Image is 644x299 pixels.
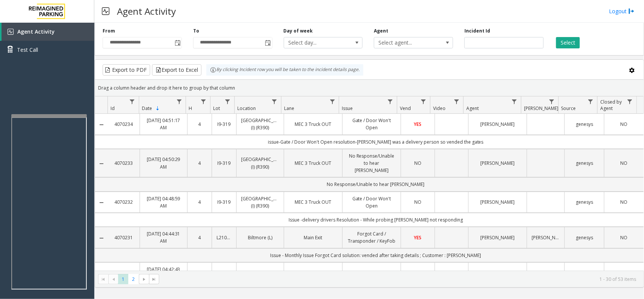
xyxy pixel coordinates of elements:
span: Lot [213,105,220,112]
span: Page 2 [128,274,138,284]
span: Agent Activity [17,28,55,35]
a: Lane Filter Menu [327,96,337,107]
a: 4 [192,160,207,167]
button: Export to Excel [152,64,201,76]
span: NO [620,121,627,127]
a: Location Filter Menu [269,96,280,107]
a: Video Filter Menu [452,96,462,107]
a: H Filter Menu [198,96,208,107]
a: Parker Filter Menu [547,96,557,107]
a: [DATE] 04:42:43 AM [144,266,183,280]
span: Location [237,105,256,112]
img: logout [629,7,635,15]
a: 4070232 [112,198,135,206]
a: [PERSON_NAME] [473,160,522,167]
span: H [189,105,192,112]
a: NO [609,198,639,206]
div: Drag a column header and drop it here to group by that column [95,81,644,95]
a: NO [406,269,430,276]
a: [DATE] 04:48:59 AM [144,195,183,209]
span: [PERSON_NAME] [524,105,558,112]
span: NO [414,160,421,166]
img: 'icon' [8,29,14,35]
a: Date Filter Menu [174,96,184,107]
label: From [103,28,115,34]
span: NO [414,270,421,276]
a: Closed by Agent Filter Menu [625,96,635,107]
a: Source Filter Menu [586,96,596,107]
a: [PERSON_NAME] [473,269,522,276]
span: YES [414,234,422,241]
a: Vend Filter Menu [418,96,429,107]
a: YES [406,121,430,128]
a: NO [406,160,430,167]
a: 4 [192,269,207,276]
a: YES [406,234,430,241]
a: Agent Filter Menu [509,96,520,107]
span: Closed by Agent [600,99,622,112]
span: Select agent... [374,37,437,48]
span: Date [142,105,152,112]
a: Agent Activity [2,23,94,41]
a: Collapse Details [95,200,108,206]
a: [PERSON_NAME] [473,121,522,128]
a: [PERSON_NAME] [473,234,522,241]
a: Biltmore (L) [241,269,279,276]
span: Issue [342,105,353,112]
span: Select day... [284,37,347,48]
a: L21077300 [217,234,232,241]
a: Issue Filter Menu [385,96,395,107]
span: NO [620,234,627,241]
a: 4070234 [112,121,135,128]
a: 4 [192,234,207,241]
a: Collapse Details [95,161,108,167]
a: [DATE] 04:44:31 AM [144,230,183,245]
a: NO [609,121,639,128]
a: 4 [192,121,207,128]
a: genesys [569,160,599,167]
span: NO [414,199,421,205]
a: genesys [569,121,599,128]
a: NO [609,269,639,276]
a: Lot Filter Menu [223,96,233,107]
a: Gate / Door Won't Open [347,195,396,209]
td: No Response/Unable to hear [PERSON_NAME] [108,177,644,191]
span: Sortable [155,105,161,112]
span: NO [620,270,627,276]
td: Issue -delivery drivers Resolution - While probing [PERSON_NAME] not responding [108,213,644,227]
a: [GEOGRAPHIC_DATA] (I) (R390) [241,117,279,131]
span: Video [433,105,446,112]
a: genesys [569,269,599,276]
a: Main Exit [289,234,338,241]
span: Id [111,105,115,112]
kendo-pager-info: 1 - 30 of 53 items [164,276,636,282]
span: Go to the last page [149,274,159,285]
a: No Response/Unable to hear [PERSON_NAME] [347,152,396,174]
td: Issue - Monthly Issue Forgot Card solution: vended after taking details ; Customer : [PERSON_NAME] [108,248,644,262]
a: NO [406,198,430,206]
span: Agent [466,105,479,112]
span: NO [620,199,627,205]
a: Main Exit [289,269,338,276]
button: Select [556,37,580,48]
a: Id Filter Menu [127,96,137,107]
span: Lane [284,105,294,112]
span: Go to the last page [151,276,157,282]
a: Forgot Card / Transponder / KeyFob [347,230,396,245]
a: Collapse Details [95,235,108,241]
button: Export to PDF [103,64,150,76]
a: [GEOGRAPHIC_DATA] (I) (R390) [241,156,279,170]
div: By clicking Incident row you will be taken to the incident details page. [206,64,363,76]
a: MEC 3 Truck OUT [289,121,338,128]
a: [GEOGRAPHIC_DATA] (I) (R390) [241,195,279,209]
h3: Agent Activity [113,2,180,20]
a: NO [609,234,639,241]
a: 4070233 [112,160,135,167]
span: Page 1 [118,274,128,284]
td: issue-Gate / Door Won't Open resolution-[PERSON_NAME] was a delivery person so vended the gates [108,135,644,149]
label: Incident Id [464,28,490,34]
a: [PERSON_NAME] [473,198,522,206]
img: infoIcon.svg [210,67,216,73]
a: Lost Ticket [347,269,396,276]
a: I9-319 [217,121,232,128]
